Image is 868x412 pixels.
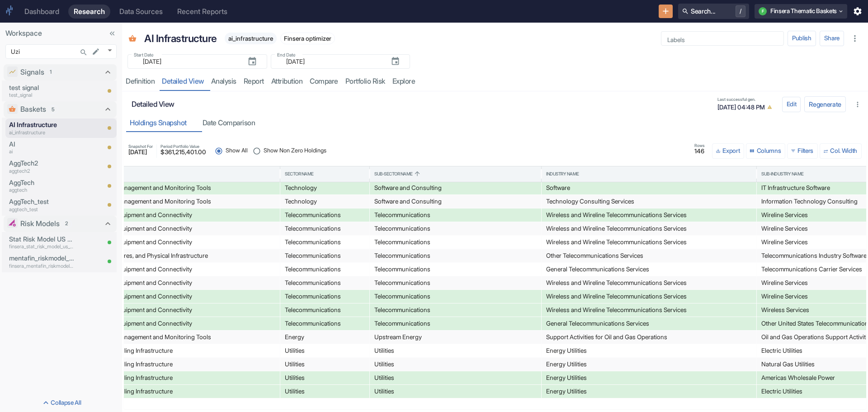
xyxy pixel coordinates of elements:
button: Sort [314,170,322,178]
div: Networking Equipment and Connectivity [82,317,275,330]
a: Data Sources [114,5,168,19]
div: Telecommunications [374,303,537,317]
div: Baskets5 [4,101,117,118]
div: Recent Reports [177,7,227,16]
span: [DATE] [128,149,153,156]
span: 2 [62,220,71,227]
a: attribution [268,72,307,91]
button: Select columns [746,143,785,159]
a: Research [68,5,110,19]
div: Dashboard [24,7,59,16]
div: Sub-Industry Name [761,171,804,177]
div: Power and Cooling Infrastructure [82,344,275,357]
a: Recent Reports [172,5,233,19]
div: Software [546,181,752,194]
div: Networking Equipment and Connectivity [82,303,275,317]
div: Telecommunications [285,236,365,249]
button: FFinsera Thematic Baskets [755,4,847,19]
label: Start Date [134,52,154,58]
div: Definition [126,77,155,86]
input: yyyy-mm-dd [281,56,383,67]
div: Utilities [374,371,537,384]
div: Wireless and Wireline Telecommunications Services [546,276,752,289]
span: Show Non Zero Holdings [264,147,326,155]
p: AggTech_test [9,197,74,207]
div: Sub-Sector Name [374,171,413,177]
div: Power and Cooling Infrastructure [82,358,275,371]
div: Industry Name [546,171,579,177]
div: Networking Equipment and Connectivity [82,263,275,276]
div: Other Telecommunications Services [546,249,752,262]
div: Telecommunications [285,208,365,222]
div: Wireless and Wireline Telecommunications Services [546,222,752,235]
p: AI Infrastructure [144,31,217,46]
button: Sort [804,170,812,178]
div: Utilities [285,358,365,371]
span: Rows [694,143,705,147]
button: Regenerate [804,96,846,112]
span: 5 [48,106,58,114]
button: Collapse All [2,396,120,410]
label: End Date [277,52,296,58]
div: General Telecommunications Services [546,317,752,330]
div: Technology Consulting Services [546,195,752,208]
div: Telecommunications [374,317,537,330]
div: Risk Models2 [4,216,117,232]
div: Telecommunications [285,303,365,317]
p: AggTech [9,178,74,188]
p: aggtech2 [9,167,74,175]
div: Wireless and Wireline Telecommunications Services [546,208,752,222]
p: Stat Risk Model US All v2 [9,234,74,244]
span: Snapshot For [128,144,153,148]
div: Software and Consulting [374,195,537,208]
div: Telecommunications [285,276,365,289]
div: Utilities [285,371,365,384]
span: $ 361,215,401.00 [160,149,206,156]
a: AggTech_testaggtech_test [9,197,74,213]
div: Telecommunications [374,276,537,289]
span: Finsera optimizer [281,35,335,42]
p: AggTech2 [9,158,74,168]
div: Telecommunications [285,317,365,330]
a: detailed view [158,72,208,91]
div: Power and Cooling Infrastructure [82,385,275,398]
p: finsera_stat_risk_model_us_v2 [9,243,74,251]
button: Search... [77,46,90,59]
div: Energy [285,331,365,344]
p: aggtech [9,186,74,194]
div: Telecommunications [374,290,537,303]
div: Technology [285,195,365,208]
span: Show All [226,147,248,155]
span: Basket [128,35,137,44]
div: General Telecommunications Services [546,263,752,276]
button: Search.../ [678,4,749,19]
button: Publish [788,31,816,46]
div: Utilities [374,358,537,371]
div: Uzi [5,44,117,59]
a: AggTechaggtech [9,178,74,194]
p: AI Infrastructure [9,120,74,130]
div: Research [74,7,105,16]
div: Networking Equipment and Connectivity [82,208,275,222]
div: Energy Utilities [546,344,752,357]
span: 146 [694,148,705,155]
button: Sort [580,170,588,178]
div: Utilities [374,385,537,398]
button: Share [820,31,844,46]
span: [DATE] 04:48 PM [717,102,774,112]
div: Holdings Snapshot [130,118,187,128]
div: Energy Utilities [546,385,752,398]
p: test signal [9,83,74,93]
div: Telecommunications [374,263,537,276]
span: Period Portfolio Value [160,144,206,148]
a: AIai [9,139,74,156]
a: AggTech2aggtech2 [9,158,74,175]
div: Energy Utilities [546,371,752,384]
div: Networking Equipment and Connectivity [82,236,275,249]
div: Telecommunications [374,222,537,235]
a: Dashboard [19,5,65,19]
div: Wireless and Wireline Telecommunications Services [546,290,752,303]
a: Explore [389,72,419,91]
div: Data Center Management and Monitoring Tools [82,331,275,344]
div: Upstream Energy [374,331,537,344]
